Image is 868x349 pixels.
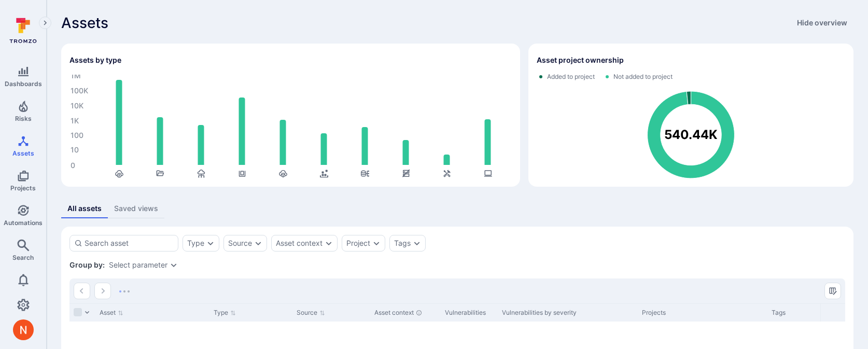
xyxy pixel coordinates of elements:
[69,260,105,270] span: Group by:
[791,15,853,31] button: Hide overview
[325,239,333,247] button: Expand dropdown
[41,19,49,27] i: Expand navigation menu
[547,73,595,81] span: Added to project
[5,80,42,88] span: Dashboards
[537,55,624,65] h2: Asset project ownership
[642,308,763,317] div: Projects
[71,101,83,110] text: 10K
[100,309,123,317] button: Sort by Asset
[71,71,81,80] text: 1M
[346,239,370,247] button: Project
[114,203,158,214] div: Saved views
[613,73,673,81] span: Not added to project
[214,309,236,317] button: Sort by Type
[12,254,34,261] span: Search
[53,35,853,187] div: Assets overview
[394,239,411,247] button: Tags
[69,55,121,65] h2: Assets by type
[10,184,36,192] span: Projects
[254,239,262,247] button: Expand dropdown
[61,15,108,31] span: Assets
[71,161,75,170] text: 0
[374,308,437,317] div: Asset context
[71,145,79,154] text: 10
[13,319,34,340] div: Neeren Patki
[228,239,252,247] button: Source
[413,239,421,247] button: Expand dropdown
[85,238,174,248] input: Search asset
[74,283,90,299] button: Go to the previous page
[71,116,79,125] text: 1K
[67,203,102,214] div: All assets
[71,86,88,95] text: 100K
[187,239,204,247] button: Type
[4,219,43,227] span: Automations
[39,17,51,29] button: Expand navigation menu
[664,128,718,143] text: 540.44K
[502,308,634,317] div: Vulnerabilities by severity
[206,239,215,247] button: Expand dropdown
[61,199,853,218] div: assets tabs
[276,239,323,247] button: Asset context
[15,115,32,122] span: Risks
[12,149,34,157] span: Assets
[170,261,178,269] button: Expand dropdown
[372,239,381,247] button: Expand dropdown
[119,290,130,292] img: Loading...
[824,283,841,299] button: Manage columns
[297,309,325,317] button: Sort by Source
[416,310,422,316] div: Automatically discovered context associated with the asset
[109,261,167,269] button: Select parameter
[445,308,494,317] div: Vulnerabilities
[74,308,82,316] span: Select all rows
[94,283,111,299] button: Go to the next page
[13,319,34,340] img: ACg8ocIprwjrgDQnDsNSk9Ghn5p5-B8DpAKWoJ5Gi9syOE4K59tr4Q=s96-c
[109,261,178,269] div: grouping parameters
[71,131,83,139] text: 100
